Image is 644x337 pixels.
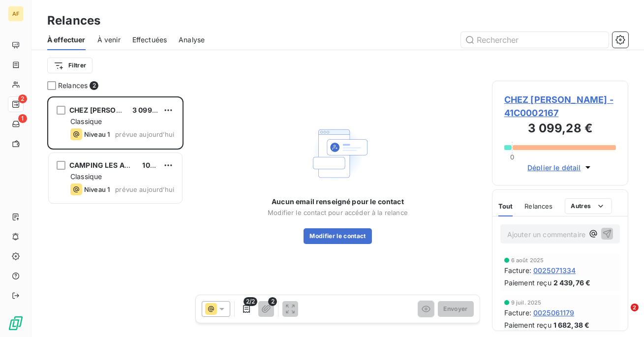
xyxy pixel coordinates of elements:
[553,277,591,288] span: 2 439,76 €
[69,161,192,169] span: CAMPING LES ARCHES SNACK/PIZZ
[438,301,474,317] button: Envoyer
[58,81,88,91] span: Relances
[47,96,184,337] div: grid
[47,58,92,73] button: Filtrer
[142,161,172,169] span: 106,86 €
[631,304,639,311] span: 2
[511,300,542,306] span: 9 juil. 2025
[132,35,167,45] span: Effectuées
[533,265,576,276] span: 0025071334
[70,117,102,125] span: Classique
[461,32,609,48] input: Rechercher
[97,35,121,45] span: À venir
[307,122,369,185] img: Empty state
[268,297,277,306] span: 2
[504,320,552,330] span: Paiement reçu
[18,114,27,123] span: 1
[69,106,149,114] span: CHEZ [PERSON_NAME]
[47,12,100,30] h3: Relances
[84,130,110,138] span: Niveau 1
[510,153,514,161] span: 0
[268,209,408,216] span: Modifier le contact pour accéder à la relance
[511,257,544,263] span: 6 août 2025
[70,172,102,181] span: Classique
[132,106,170,114] span: 3 099,28 €
[18,94,27,103] span: 2
[304,228,371,244] button: Modifier le contact
[115,185,174,193] span: prévue aujourd’hui
[611,304,634,327] iframe: Intercom live chat
[272,197,404,207] span: Aucun email renseigné pour le contact
[498,202,513,210] span: Tout
[504,277,552,288] span: Paiement reçu
[90,81,98,90] span: 2
[84,185,110,193] span: Niveau 1
[524,162,596,173] button: Déplier le détail
[8,6,24,22] div: AF
[504,307,531,318] span: Facture :
[115,130,174,138] span: prévue aujourd’hui
[553,320,590,330] span: 1 682,38 €
[47,35,86,45] span: À effectuer
[527,162,581,173] span: Déplier le détail
[8,315,24,331] img: Logo LeanPay
[524,202,552,210] span: Relances
[504,120,616,139] h3: 3 099,28 €
[533,307,575,318] span: 0025061179
[504,93,616,120] span: CHEZ [PERSON_NAME] - 41C0002167
[244,297,257,306] span: 2/2
[504,265,531,276] span: Facture :
[565,198,613,214] button: Autres
[179,35,205,45] span: Analyse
